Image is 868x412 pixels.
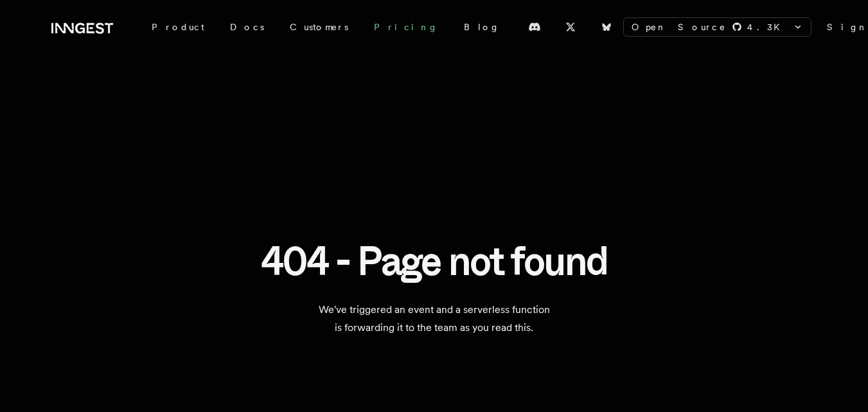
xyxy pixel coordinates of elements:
a: Pricing [361,15,451,39]
a: Bluesky [592,17,621,37]
span: Open Source [632,21,727,33]
a: Blog [451,15,513,39]
div: Product [139,15,217,39]
p: We've triggered an event and a serverless function is forwarding it to the team as you read this. [249,301,619,337]
a: X [556,17,585,37]
a: Discord [520,17,549,37]
a: Docs [217,15,277,39]
h1: 404 - Page not found [261,239,608,283]
span: 4.3 K [747,21,788,33]
a: Customers [277,15,361,39]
